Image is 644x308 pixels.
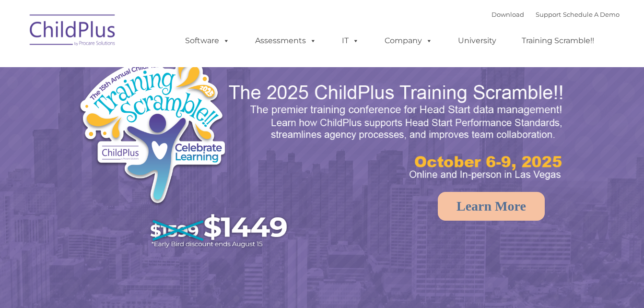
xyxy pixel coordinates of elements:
[176,31,239,50] a: Software
[563,11,620,18] a: Schedule A Demo
[246,31,326,50] a: Assessments
[512,31,604,50] a: Training Scramble!!
[25,8,121,56] img: ChildPlus by Procare Solutions
[332,31,369,50] a: IT
[438,192,545,221] a: Learn More
[375,31,442,50] a: Company
[492,11,524,18] a: Download
[492,11,620,18] font: |
[448,31,506,50] a: University
[536,11,561,18] a: Support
